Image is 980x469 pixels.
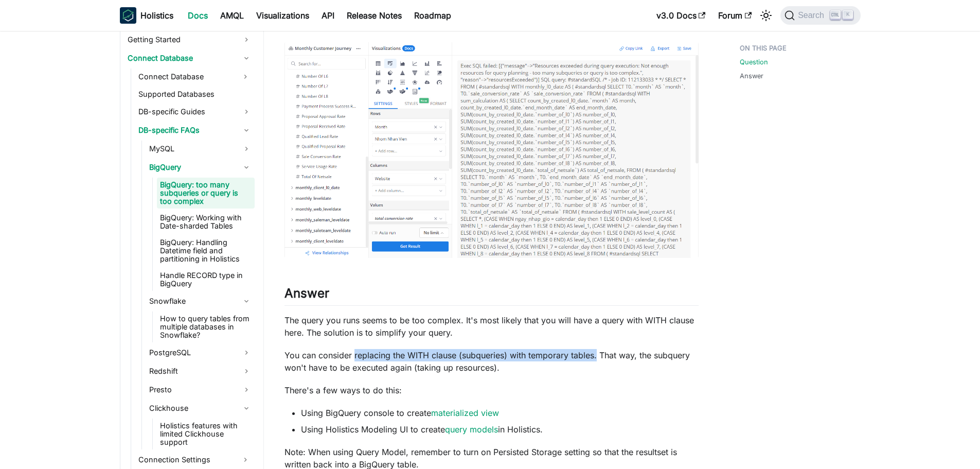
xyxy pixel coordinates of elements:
[135,451,236,468] a: Connection Settings
[120,7,136,24] img: Holistics
[431,408,499,418] a: materialized view
[146,293,255,309] a: Snowflake
[341,7,408,24] a: Release Notes
[157,268,255,291] a: Handle RECORD type in BigQuery
[795,11,830,20] span: Search
[146,400,255,416] a: Clickhouse
[135,87,255,101] a: Supported Databases
[758,7,774,24] button: Switch between dark and light mode (currently light mode)
[301,407,699,419] li: Using BigQuery console to create
[135,103,255,120] a: DB-specific Guides
[182,7,214,24] a: Docs
[408,7,457,24] a: Roadmap
[740,57,768,67] a: Question
[157,211,255,233] a: BigQuery: Working with Date-sharded Tables
[146,363,255,379] a: Redshift
[124,31,255,48] a: Getting Started
[135,68,236,85] a: Connect Database
[146,344,255,361] a: PostgreSQL
[120,7,173,24] a: HolisticsHolistics
[146,159,255,176] a: BigQuery
[135,122,255,138] a: DB-specific FAQs
[157,178,255,209] a: BigQuery: too many subqueries or query is too complex
[780,6,860,25] button: Search (Ctrl+K)
[843,10,853,20] kbd: K
[284,286,699,305] h2: Answer
[236,451,255,468] button: Expand sidebar category 'Connection Settings'
[140,9,173,22] b: Holistics
[236,68,255,85] button: Expand sidebar category 'Connect Database'
[124,50,255,66] a: Connect Database
[250,7,315,24] a: Visualizations
[146,141,255,157] a: MySQL
[445,424,498,435] a: query models
[740,71,763,81] a: Answer
[284,314,699,339] p: The query you runs seems to be too complex. It's most likely that you will have a query with WITH...
[157,311,255,342] a: How to query tables from multiple databases in Snowflake?
[650,7,712,24] a: v3.0 Docs
[712,7,758,24] a: Forum
[157,419,255,449] a: Holistics features with limited Clickhouse support
[110,31,264,469] nav: Docs sidebar
[146,381,255,398] a: Presto
[315,7,341,24] a: API
[214,7,250,24] a: AMQL
[284,349,699,374] p: You can consider replacing the WITH clause (subqueries) with temporary tables. That way, the subq...
[301,423,699,436] li: Using Holistics Modeling UI to create in Holistics.
[157,235,255,266] a: BigQuery: Handling Datetime field and partitioning in Holistics
[284,384,699,396] p: There's a few ways to do this:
